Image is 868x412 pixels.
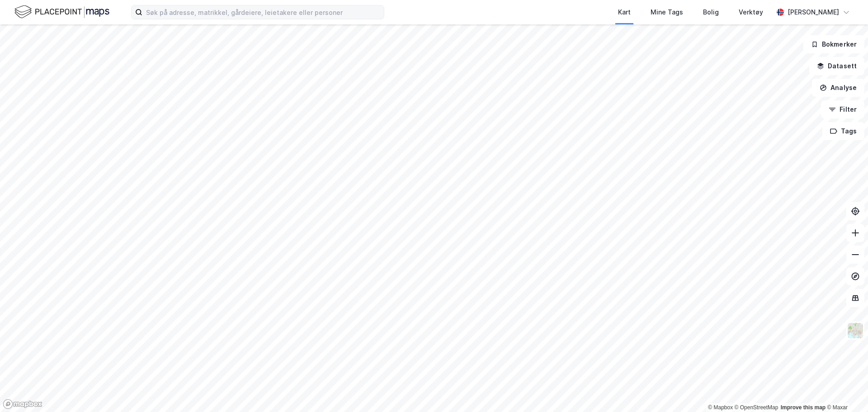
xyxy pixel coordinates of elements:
[739,7,763,18] div: Verktøy
[618,7,631,18] div: Kart
[823,369,868,412] iframe: Chat Widget
[803,35,864,53] button: Bokmerker
[809,57,864,75] button: Datasett
[708,404,733,411] a: Mapbox
[651,7,683,18] div: Mine Tags
[847,322,864,339] img: Z
[703,7,719,18] div: Bolig
[788,7,839,18] div: [PERSON_NAME]
[821,100,864,118] button: Filter
[142,5,384,19] input: Søk på adresse, matrikkel, gårdeiere, leietakere eller personer
[781,404,826,411] a: Improve this map
[735,404,778,411] a: OpenStreetMap
[3,399,42,409] a: Mapbox homepage
[812,79,864,97] button: Analyse
[14,4,109,20] img: logo.f888ab2527a4732fd821a326f86c7f29.svg
[822,122,864,140] button: Tags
